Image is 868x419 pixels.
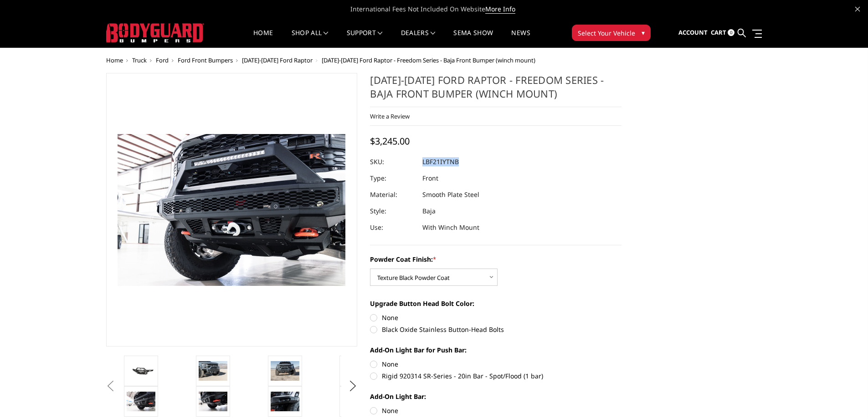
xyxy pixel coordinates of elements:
[370,392,621,401] label: Add-On Light Bar:
[485,5,515,14] a: More Info
[370,203,416,219] dt: Style:
[370,313,621,322] label: None
[370,254,621,264] label: Powder Coat Finish:
[106,73,358,347] a: 2021-2025 Ford Raptor - Freedom Series - Baja Front Bumper (winch mount)
[578,28,635,38] span: Select Your Vehicle
[199,392,227,411] img: 2021-2025 Ford Raptor - Freedom Series - Baja Front Bumper (winch mount)
[422,203,436,219] dd: Baja
[370,170,416,186] dt: Type:
[453,30,493,47] a: SEMA Show
[106,23,204,42] img: BODYGUARD BUMPERS
[178,56,233,64] a: Ford Front Bumpers
[642,28,645,37] span: ▾
[370,371,621,381] label: Rigid 920314 SR-Series - 20in Bar - Spot/Flood (1 bar)
[271,392,299,411] img: 2021-2025 Ford Raptor - Freedom Series - Baja Front Bumper (winch mount)
[242,56,313,64] a: [DATE]-[DATE] Ford Raptor
[370,154,416,170] dt: SKU:
[511,30,530,47] a: News
[292,30,329,47] a: shop all
[132,56,147,64] a: Truck
[370,406,621,415] label: None
[127,364,155,378] img: 2021-2025 Ford Raptor - Freedom Series - Baja Front Bumper (winch mount)
[678,28,708,36] span: Account
[728,29,734,36] span: 0
[422,170,438,186] dd: Front
[822,375,868,419] iframe: Chat Widget
[104,379,118,393] button: Previous
[370,73,621,107] h1: [DATE]-[DATE] Ford Raptor - Freedom Series - Baja Front Bumper (winch mount)
[370,359,621,369] label: None
[711,21,734,45] a: Cart 0
[678,21,708,45] a: Account
[347,30,383,47] a: Support
[370,345,621,355] label: Add-On Light Bar for Push Bar:
[322,56,535,64] span: [DATE]-[DATE] Ford Raptor - Freedom Series - Baja Front Bumper (winch mount)
[156,56,169,64] a: Ford
[370,135,410,147] span: $3,245.00
[370,219,416,236] dt: Use:
[370,325,621,334] label: Black Oxide Stainless Button-Head Bolts
[346,379,360,393] button: Next
[422,219,479,236] dd: With Winch Mount
[711,28,726,36] span: Cart
[422,186,479,203] dd: Smooth Plate Steel
[370,299,621,308] label: Upgrade Button Head Bolt Color:
[106,56,123,64] a: Home
[253,30,273,47] a: Home
[271,361,299,380] img: 2021-2025 Ford Raptor - Freedom Series - Baja Front Bumper (winch mount)
[401,30,436,47] a: Dealers
[199,361,227,380] img: 2021-2025 Ford Raptor - Freedom Series - Baja Front Bumper (winch mount)
[127,392,155,411] img: 2021-2025 Ford Raptor - Freedom Series - Baja Front Bumper (winch mount)
[370,112,410,120] a: Write a Review
[422,154,459,170] dd: LBF21IYTNB
[370,186,416,203] dt: Material:
[572,25,651,41] button: Select Your Vehicle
